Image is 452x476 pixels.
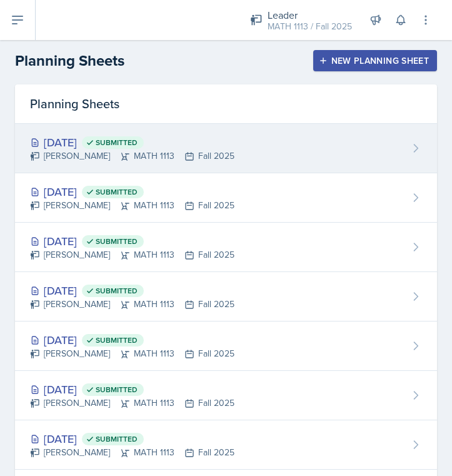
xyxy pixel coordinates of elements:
[30,248,234,261] div: [PERSON_NAME] MATH 1113 Fall 2025
[15,420,437,470] a: [DATE] Submitted [PERSON_NAME]MATH 1113Fall 2025
[30,430,234,447] div: [DATE]
[96,187,138,197] span: Submitted
[15,84,437,124] div: Planning Sheets
[268,8,352,23] div: Leader
[15,272,437,322] a: [DATE] Submitted [PERSON_NAME]MATH 1113Fall 2025
[30,199,234,212] div: [PERSON_NAME] MATH 1113 Fall 2025
[313,50,437,71] button: New Planning Sheet
[30,183,234,200] div: [DATE]
[30,233,234,250] div: [DATE]
[96,236,138,246] span: Submitted
[96,286,138,296] span: Submitted
[15,322,437,371] a: [DATE] Submitted [PERSON_NAME]MATH 1113Fall 2025
[15,49,124,72] h2: Planning Sheets
[15,124,437,173] a: [DATE] Submitted [PERSON_NAME]MATH 1113Fall 2025
[30,149,234,163] div: [PERSON_NAME] MATH 1113 Fall 2025
[30,347,234,360] div: [PERSON_NAME] MATH 1113 Fall 2025
[96,385,138,395] span: Submitted
[30,397,234,410] div: [PERSON_NAME] MATH 1113 Fall 2025
[96,335,138,345] span: Submitted
[268,20,352,33] div: MATH 1113 / Fall 2025
[15,223,437,272] a: [DATE] Submitted [PERSON_NAME]MATH 1113Fall 2025
[96,434,138,444] span: Submitted
[30,381,234,398] div: [DATE]
[321,56,429,66] div: New Planning Sheet
[15,371,437,420] a: [DATE] Submitted [PERSON_NAME]MATH 1113Fall 2025
[30,298,234,311] div: [PERSON_NAME] MATH 1113 Fall 2025
[30,446,234,459] div: [PERSON_NAME] MATH 1113 Fall 2025
[30,134,234,151] div: [DATE]
[30,282,234,299] div: [DATE]
[96,138,138,148] span: Submitted
[15,173,437,223] a: [DATE] Submitted [PERSON_NAME]MATH 1113Fall 2025
[30,332,234,348] div: [DATE]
